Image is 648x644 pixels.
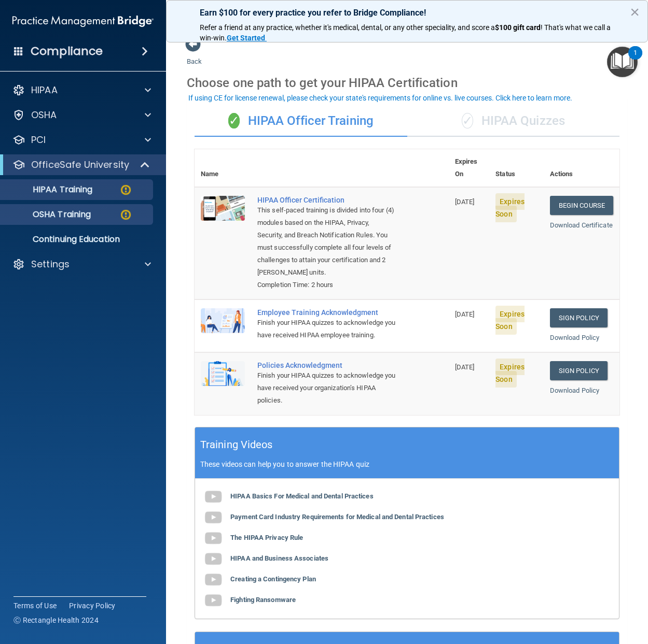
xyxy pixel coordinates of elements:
div: Finish your HIPAA quizzes to acknowledge you have received HIPAA employee training. [257,317,397,341]
p: OSHA Training [7,209,91,220]
a: HIPAA Officer Certification [257,196,397,204]
a: HIPAA [12,84,151,96]
button: Open Resource Center, 1 new notification [607,47,638,77]
span: Expires Soon [495,306,525,335]
div: Choose one path to get your HIPAA Certification [187,68,627,98]
a: Back [187,45,202,65]
button: If using CE for license renewal, please check your state's requirements for online vs. live cours... [187,93,574,103]
a: Settings [12,258,151,270]
button: Close [630,4,640,20]
a: Download Policy [550,334,600,341]
span: ! That's what we call a win-win. [200,23,612,42]
img: warning-circle.0cc9ac19.png [119,208,132,221]
a: Download Policy [550,387,600,394]
div: Employee Training Acknowledgment [257,308,397,317]
span: ✓ [228,113,240,128]
th: Name [195,149,251,187]
a: Terms of Use [13,600,57,611]
div: This self-paced training is divided into four (4) modules based on the HIPAA, Privacy, Security, ... [257,204,397,279]
a: Get Started [227,34,267,42]
a: PCI [12,134,151,146]
b: HIPAA and Business Associates [230,554,328,562]
div: HIPAA Quizzes [407,106,620,137]
div: Policies Acknowledgment [257,361,397,369]
div: Completion Time: 2 hours [257,279,397,291]
a: OSHA [12,109,151,121]
img: PMB logo [12,11,154,32]
b: HIPAA Basics For Medical and Dental Practices [230,492,374,500]
span: [DATE] [455,310,475,318]
span: Expires Soon [495,359,525,388]
p: Earn $100 for every practice you refer to Bridge Compliance! [200,8,614,18]
a: Sign Policy [550,361,608,380]
p: PCI [31,134,46,146]
p: Continuing Education [7,234,148,245]
p: OfficeSafe University [31,159,129,171]
b: Creating a Contingency Plan [230,575,316,583]
b: The HIPAA Privacy Rule [230,534,303,541]
b: Payment Card Industry Requirements for Medical and Dental Practices [230,513,444,521]
div: 1 [633,53,637,66]
b: Fighting Ransomware [230,596,296,604]
h4: Compliance [31,44,103,59]
a: Begin Course [550,196,613,215]
p: HIPAA Training [7,184,92,195]
p: HIPAA [31,84,58,96]
a: Privacy Policy [69,600,116,611]
span: Expires Soon [495,193,525,222]
img: gray_youtube_icon.38fcd6cc.png [203,486,224,507]
img: gray_youtube_icon.38fcd6cc.png [203,590,224,611]
img: gray_youtube_icon.38fcd6cc.png [203,549,224,569]
p: Settings [31,258,70,270]
th: Status [489,149,544,187]
img: gray_youtube_icon.38fcd6cc.png [203,507,224,528]
img: gray_youtube_icon.38fcd6cc.png [203,528,224,549]
span: Refer a friend at any practice, whether it's medical, dental, or any other speciality, and score a [200,23,495,32]
img: gray_youtube_icon.38fcd6cc.png [203,569,224,590]
span: ✓ [462,113,473,128]
img: warning-circle.0cc9ac19.png [119,183,132,196]
a: OfficeSafe University [12,159,150,171]
div: HIPAA Officer Training [195,106,407,137]
a: Download Certificate [550,221,613,229]
a: Sign Policy [550,308,608,327]
div: Finish your HIPAA quizzes to acknowledge you have received your organization’s HIPAA policies. [257,369,397,407]
strong: $100 gift card [495,23,541,32]
p: OSHA [31,109,57,121]
th: Actions [544,149,619,187]
span: Ⓒ Rectangle Health 2024 [13,615,99,625]
h5: Training Videos [200,436,273,454]
div: If using CE for license renewal, please check your state's requirements for online vs. live cours... [188,94,572,102]
strong: Get Started [227,34,265,42]
span: [DATE] [455,363,475,371]
p: These videos can help you to answer the HIPAA quiz [200,460,614,468]
th: Expires On [449,149,490,187]
span: [DATE] [455,198,475,206]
